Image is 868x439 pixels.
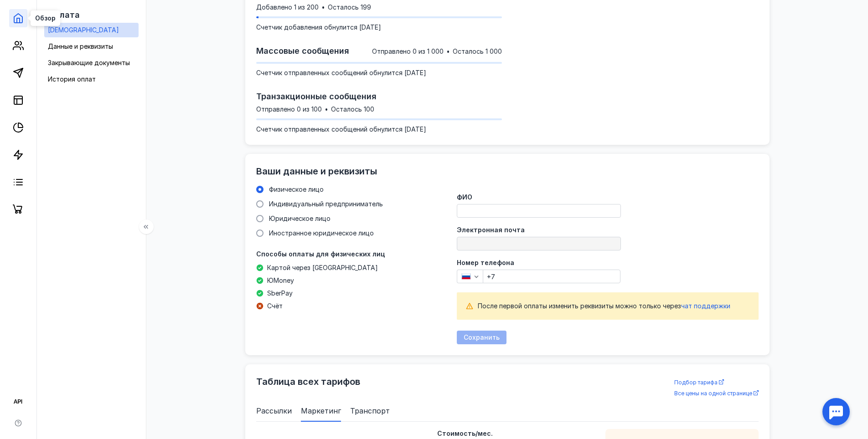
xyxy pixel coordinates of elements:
span: Все цены на одной странице [674,390,752,397]
span: • [321,4,325,10]
span: Массовые сообщения [256,46,349,56]
span: чат поддержки [681,302,730,310]
a: Все цены на одной странице [674,389,759,398]
span: Отправлено 0 из 100 [256,105,322,114]
span: Транспорт [350,405,390,416]
span: Обзор [35,15,56,21]
span: Таблица всех тарифов [256,376,360,387]
span: [DEMOGRAPHIC_DATA] [48,26,119,34]
span: Ваши данные и реквизиты [256,166,377,177]
span: Индивидуальный предприниматель [269,200,383,208]
span: Cчетчик отправленных сообщений обнулится [DATE] [256,69,426,77]
span: Добавлено 1 из 200 [256,3,319,12]
span: Счетчик добавления обнулится [DATE] [256,23,381,31]
span: Рассылки [256,405,292,416]
span: Отправлено 0 из 1 000 [372,47,444,56]
span: ФИО [457,194,472,200]
span: Способы оплаты для физических лиц [256,250,385,258]
a: История оплат [44,72,139,87]
span: Транзакционные сообщения [256,92,377,101]
div: После первой оплаты изменить реквизиты можно только через [478,301,749,311]
span: Данные и реквизиты [48,42,113,50]
span: Закрывающие документы [48,59,130,66]
a: Подбор тарифа [674,378,759,387]
span: Счёт [267,301,283,311]
span: Осталось 1 000 [453,47,502,56]
span: ЮMoney [267,276,294,285]
a: Данные и реквизиты [44,39,139,54]
span: Осталось 199 [328,3,371,12]
a: Закрывающие документы [44,56,139,70]
span: Осталось 100 [331,105,374,114]
span: Номер телефона [457,260,514,266]
span: Картой через [GEOGRAPHIC_DATA] [267,263,378,272]
span: История оплат [48,75,96,83]
span: Оплата [48,10,80,20]
span: Cчетчик отправленных сообщений обнулится [DATE] [256,125,426,133]
span: Юридическое лицо [269,214,331,222]
span: Электронная почта [457,227,525,233]
span: • [325,106,328,112]
span: Физическое лицо [269,185,324,193]
a: [DEMOGRAPHIC_DATA] [44,23,139,37]
span: Подбор тарифа [674,379,718,386]
span: SberPay [267,289,293,298]
span: Маркетинг [301,405,341,416]
span: Иностранное юридическое лицо [269,229,374,237]
span: • [446,48,450,55]
button: чат поддержки [681,301,730,311]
